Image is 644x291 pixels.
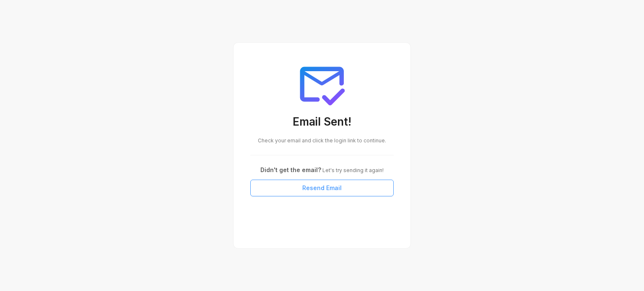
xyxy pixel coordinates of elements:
span: Resend Email [302,183,342,193]
button: Resend Email [250,180,394,196]
span: Check your email and click the login link to continue. [258,137,386,144]
span: Didn't get the email? [260,166,321,173]
span: Let's try sending it again! [321,167,384,173]
h3: Email Sent! [250,115,394,130]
